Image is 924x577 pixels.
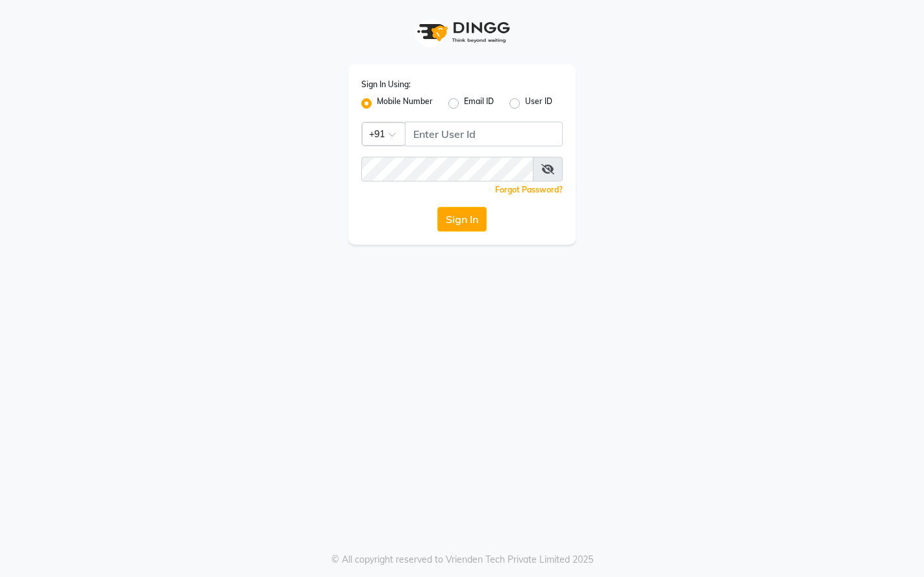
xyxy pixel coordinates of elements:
label: User ID [525,96,552,111]
label: Email ID [464,96,494,111]
input: Username [361,157,533,181]
img: logo1.svg [410,13,514,51]
label: Sign In Using: [361,79,411,90]
input: Username [405,122,563,146]
label: Mobile Number [377,96,433,111]
a: Forgot Password? [495,185,563,195]
button: Sign In [437,207,487,232]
